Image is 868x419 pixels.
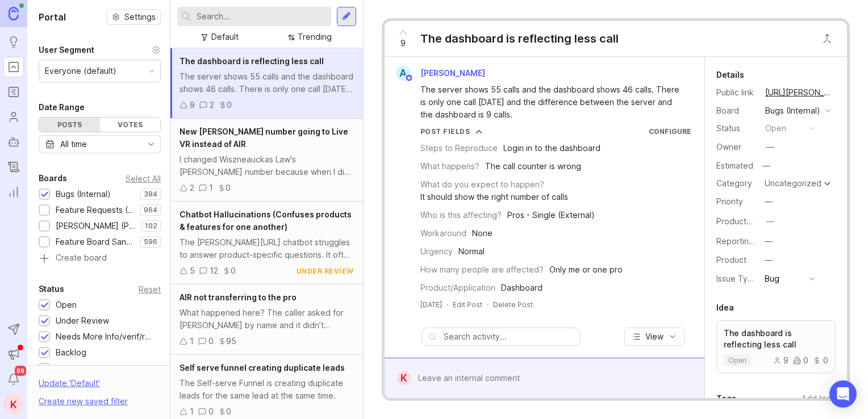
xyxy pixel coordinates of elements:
[56,346,86,359] div: Backlog
[298,31,332,43] div: Trending
[170,202,363,284] a: Chatbot Hallucinations (Confuses products & features for one another)The [PERSON_NAME][URL] chatb...
[107,9,161,25] button: Settings
[624,328,685,346] button: View
[297,266,354,276] div: under review
[3,82,24,102] a: Roadmaps
[716,392,736,405] div: Tags
[420,209,502,221] div: Who is this affecting?
[142,140,160,149] svg: toggle icon
[124,11,156,23] span: Settings
[39,377,100,395] div: Update ' Default '
[765,104,820,117] div: Bugs (Internal)
[56,204,135,216] div: Feature Requests (Internal)
[493,300,533,309] div: Delete Post
[400,37,406,49] span: 9
[420,263,544,276] div: How many people are affected?
[420,300,442,309] span: [DATE]
[501,282,542,294] div: Dashboard
[716,274,758,283] label: Issue Type
[56,236,135,248] div: Feature Board Sandbox [DATE]
[420,245,453,258] div: Urgency
[420,142,498,154] div: Steps to Reproduce
[716,68,744,82] div: Details
[420,127,470,136] div: Post Fields
[765,122,786,135] div: open
[773,357,788,364] div: 9
[170,48,363,119] a: The dashboard is reflecting less callThe server shows 55 calls and the dashboard shows 46 calls. ...
[170,119,363,202] a: New [PERSON_NAME] number going to Live VR instead of AIRI changed Wiszneauckas Law's [PERSON_NAME...
[420,83,682,121] div: The server shows 55 calls and the dashboard shows 46 calls. There is only one call [DATE] and the...
[389,66,494,81] a: A[PERSON_NAME]
[716,320,836,374] a: The dashboard is reflecting less callopen900
[716,216,777,226] label: ProductboardID
[180,377,354,402] div: The Self-serve Funnel is creating duplicate leads for the same lead at the same time.
[60,138,87,150] div: All time
[420,160,479,173] div: What happens?
[180,70,354,95] div: The server shows 55 calls and the dashboard shows 46 calls. There is only one call [DATE] and the...
[144,190,157,199] p: 384
[472,227,493,240] div: None
[716,236,777,246] label: Reporting Team
[3,107,24,127] a: Users
[716,177,756,190] div: Category
[3,132,24,152] a: Autopilot
[9,7,19,20] img: Canny Home
[716,86,756,99] div: Public link
[39,43,94,57] div: User Segment
[458,245,485,258] div: Normal
[420,191,568,203] div: It should show the right number of calls
[226,182,231,194] div: 0
[649,127,691,136] a: Configure
[3,57,24,77] a: Portal
[813,357,828,364] div: 0
[716,301,734,315] div: Idea
[197,10,327,23] input: Search...
[802,392,836,405] div: Add tags
[180,153,354,178] div: I changed Wiszneauckas Law's [PERSON_NAME] number because when I did a test call on the initial n...
[210,265,218,277] div: 12
[724,328,828,350] p: The dashboard is reflecting less call
[170,284,363,355] a: AIR not transferring to the proWhat happened here? The caller asked for [PERSON_NAME] by name and...
[549,263,623,276] div: Only me or one pro
[211,31,239,43] div: Default
[226,405,231,418] div: 0
[190,335,194,347] div: 1
[404,74,413,82] img: member badge
[180,363,345,372] span: Self serve funnel creating duplicate leads
[716,122,756,135] div: Status
[485,160,581,173] div: The call counter is wrong
[420,31,619,47] div: The dashboard is reflecting less call
[56,315,109,327] div: Under Review
[420,282,495,294] div: Product/Application
[503,142,600,154] div: Login in to the dashboard
[765,179,821,187] div: Uncategorized
[190,405,194,418] div: 1
[3,32,24,52] a: Ideas
[765,254,773,266] div: —
[56,220,136,232] div: [PERSON_NAME] (Public)
[180,307,354,332] div: What happened here? The caller asked for [PERSON_NAME] by name and it didn’t transfer.
[716,104,756,117] div: Board
[759,158,774,173] div: —
[396,66,411,81] div: A
[728,356,746,365] p: open
[446,300,448,309] div: ·
[816,27,838,50] button: Close button
[420,178,544,191] div: What do you expect to happen?
[227,99,232,111] div: 0
[762,85,836,100] a: [URL][PERSON_NAME]
[39,282,64,296] div: Status
[3,344,24,364] button: Announcements
[208,335,214,347] div: 0
[39,100,85,114] div: Date Range
[420,68,485,78] span: [PERSON_NAME]
[3,319,24,340] button: Send to Autopilot
[3,394,24,414] button: K
[765,273,779,285] div: Bug
[444,330,574,343] input: Search activity...
[765,235,773,248] div: —
[39,10,66,24] h1: Portal
[144,237,157,246] p: 596
[716,255,746,265] label: Product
